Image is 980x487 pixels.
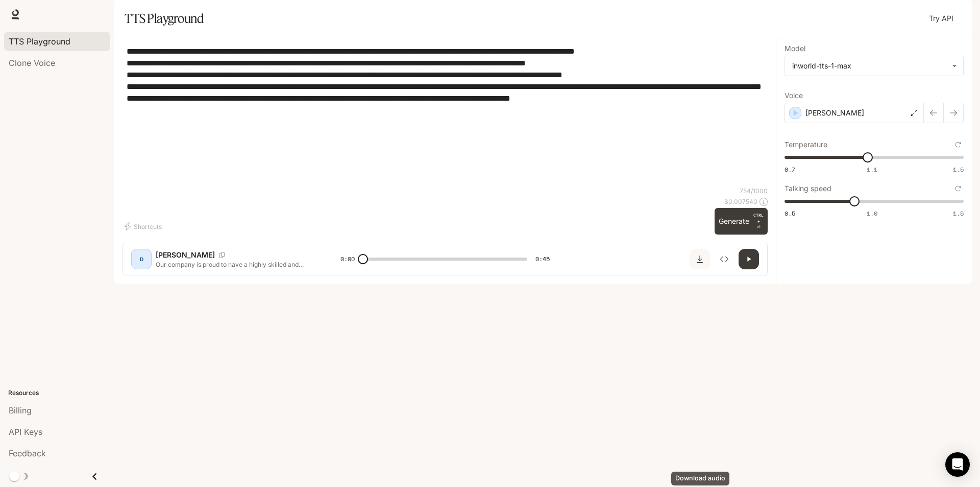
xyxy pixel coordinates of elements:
p: Our company is proud to have a highly skilled and professional workforce — a team of talented, de... [156,260,316,269]
button: Copy Voice ID [215,252,229,258]
span: 0.7 [785,165,795,174]
p: [PERSON_NAME] [805,108,864,118]
div: inworld-tts-1-max [792,61,947,71]
span: 0.5 [785,209,795,218]
button: Download audio [690,249,710,269]
div: D [133,251,150,267]
div: Download audio [671,472,729,485]
div: inworld-tts-1-max [785,56,963,76]
p: Model [785,45,805,52]
p: Voice [785,92,803,99]
button: GenerateCTRL +⏎ [715,208,768,235]
button: Reset to default [952,139,964,150]
button: Reset to default [952,183,964,194]
p: Talking speed [785,185,831,192]
p: [PERSON_NAME] [156,250,215,260]
span: 1.0 [867,209,877,218]
span: 1.1 [867,165,877,174]
button: Inspect [714,249,734,269]
p: Temperature [785,141,827,148]
span: 1.5 [953,165,964,174]
span: 0:45 [535,254,550,264]
h1: TTS Playground [125,8,204,29]
span: 1.5 [953,209,964,218]
p: CTRL + [753,212,764,224]
p: ⏎ [753,212,764,230]
div: Open Intercom Messenger [945,452,970,477]
button: Shortcuts [122,218,166,235]
a: Try API [925,8,958,29]
span: 0:00 [340,254,355,264]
